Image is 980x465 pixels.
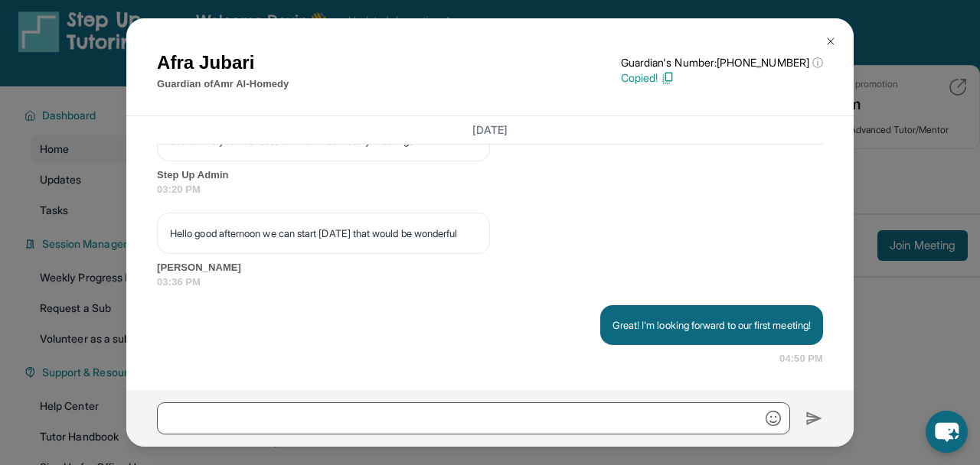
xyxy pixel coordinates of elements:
img: Copy Icon [661,71,675,85]
span: 04:50 PM [779,351,823,366]
h1: Afra Jubari [157,49,289,76]
span: 03:20 PM [157,182,823,197]
img: Close Icon [825,35,837,47]
p: Copied! [621,70,823,86]
p: Hello good afternoon we can start [DATE] that would be wonderful [170,226,477,241]
img: Send icon [805,409,823,428]
span: [PERSON_NAME] [157,260,823,275]
span: ⓘ [812,55,823,70]
p: Guardian of Amr Al-Homedy [157,76,289,92]
button: chat-button [926,411,968,453]
p: Great! I'm looking forward to our first meeting! [612,317,811,333]
span: Step Up Admin [157,167,823,183]
p: Guardian's Number: [PHONE_NUMBER] [621,55,823,70]
img: Emoji [766,411,781,426]
h3: [DATE] [157,122,823,138]
span: 03:36 PM [157,275,823,290]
